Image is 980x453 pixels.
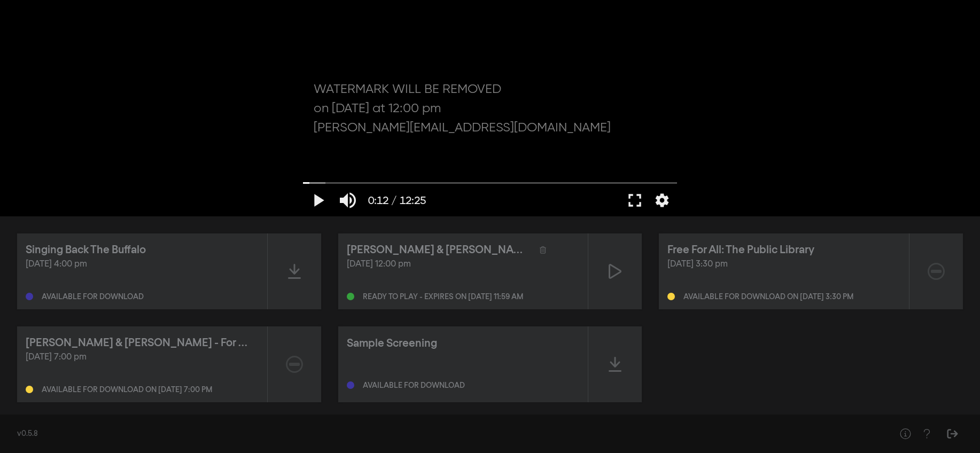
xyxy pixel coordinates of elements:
[17,428,873,440] div: v0.5.8
[347,258,580,271] div: [DATE] 12:00 pm
[347,242,531,258] div: [PERSON_NAME] & [PERSON_NAME] - For Demos
[363,382,465,389] div: Available for download
[42,293,144,301] div: Available for download
[667,242,814,258] div: Free For All: The Public Library
[26,335,250,351] div: [PERSON_NAME] & [PERSON_NAME] - For Demos
[363,184,431,216] button: 0:12 / 12:25
[895,423,916,444] button: Help
[620,184,650,216] button: Full screen
[42,386,212,394] div: Available for download on [DATE] 7:00 pm
[650,184,674,216] button: More settings
[303,184,333,216] button: Play
[942,423,963,444] button: Sign Out
[26,351,259,364] div: [DATE] 7:00 pm
[347,335,437,352] div: Sample Screening
[26,258,259,271] div: [DATE] 4:00 pm
[667,258,900,271] div: [DATE] 3:30 pm
[916,423,937,444] button: Help
[26,242,146,258] div: Singing Back The Buffalo
[333,184,363,216] button: Mute
[683,293,853,301] div: Available for download on [DATE] 3:30 pm
[363,293,523,301] div: Ready to play - expires on [DATE] 11:59 am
